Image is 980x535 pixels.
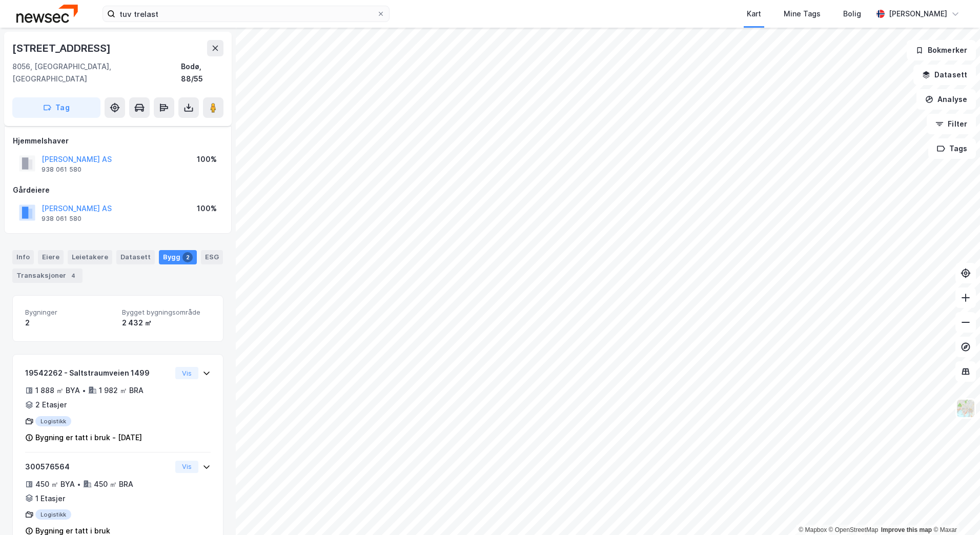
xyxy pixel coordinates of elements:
[956,399,975,418] img: Z
[12,60,181,85] div: 8056, [GEOGRAPHIC_DATA], [GEOGRAPHIC_DATA]
[913,65,976,85] button: Datasett
[784,8,821,20] div: Mine Tags
[25,367,171,379] div: 19542262 - Saltstraumveien 1499
[68,271,78,281] div: 4
[16,5,78,23] img: newsec-logo.f6e21ccffca1b3a03d2d.png
[747,8,761,20] div: Kart
[929,486,980,535] iframe: Chat Widget
[929,486,980,535] div: Kontrollprogram for chat
[35,431,142,444] div: Bygning er tatt i bruk - [DATE]
[82,386,86,395] div: •
[38,250,64,264] div: Eiere
[42,215,81,223] div: 938 061 580
[175,367,198,379] button: Vis
[13,184,223,196] div: Gårdeiere
[829,526,879,533] a: OpenStreetMap
[35,399,67,411] div: 2 Etasjer
[77,480,81,488] div: •
[25,461,171,473] div: 300576564
[12,269,83,283] div: Transaksjoner
[12,250,34,264] div: Info
[181,60,223,85] div: Bodø, 88/55
[116,250,155,264] div: Datasett
[35,492,65,505] div: 1 Etasjer
[201,250,223,264] div: ESG
[94,478,133,490] div: 450 ㎡ BRA
[115,6,377,22] input: Søk på adresse, matrikkel, gårdeiere, leietakere eller personer
[799,526,827,533] a: Mapbox
[35,384,80,397] div: 1 888 ㎡ BYA
[907,40,976,60] button: Bokmerker
[889,8,947,20] div: [PERSON_NAME]
[13,135,223,147] div: Hjemmelshaver
[843,8,861,20] div: Bolig
[25,308,114,317] span: Bygninger
[42,166,81,174] div: 938 061 580
[122,308,211,317] span: Bygget bygningsområde
[12,97,100,118] button: Tag
[25,317,114,329] div: 2
[99,384,144,397] div: 1 982 ㎡ BRA
[122,317,211,329] div: 2 432 ㎡
[197,153,217,166] div: 100%
[927,114,976,134] button: Filter
[916,89,976,110] button: Analyse
[197,202,217,215] div: 100%
[68,250,112,264] div: Leietakere
[35,478,75,490] div: 450 ㎡ BYA
[159,250,197,264] div: Bygg
[881,526,932,533] a: Improve this map
[928,138,976,159] button: Tags
[182,252,193,262] div: 2
[12,40,113,56] div: [STREET_ADDRESS]
[175,461,198,473] button: Vis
